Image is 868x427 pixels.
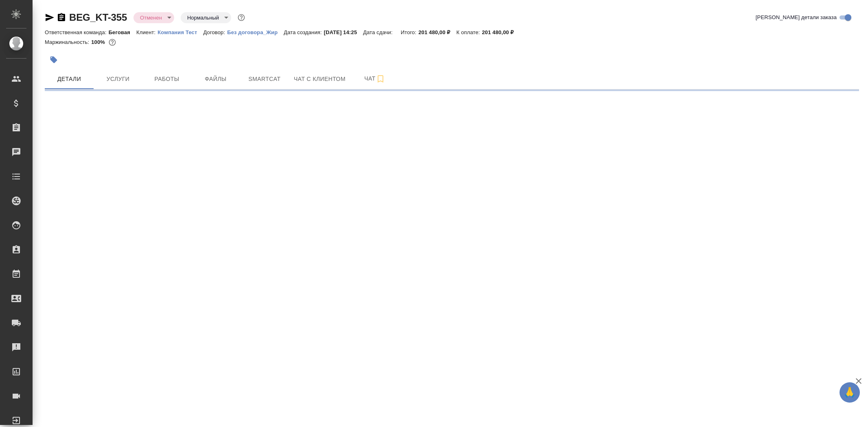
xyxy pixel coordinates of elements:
[294,74,345,84] span: Чат с клиентом
[843,384,857,401] span: 🙏
[203,29,227,35] p: Договор:
[45,51,63,69] button: Добавить тэг
[45,39,91,45] p: Маржинальность:
[245,74,284,84] span: Smartcat
[840,382,860,403] button: 🙏
[756,13,837,22] span: [PERSON_NAME] детали заказа
[147,74,186,84] span: Работы
[50,74,89,84] span: Детали
[69,12,127,23] a: BEG_KT-355
[45,13,55,22] button: Скопировать ссылку для ЯМессенджера
[227,28,284,35] a: Без договора_Жир
[376,74,385,84] svg: Подписаться
[157,28,203,35] a: Компания Тест
[355,74,394,84] span: Чат
[324,29,363,35] p: [DATE] 14:25
[57,13,66,22] button: Скопировать ссылку
[45,29,109,35] p: Ответственная команда:
[236,12,247,23] button: Доп статусы указывают на важность/срочность заказа
[185,14,221,21] button: Нормальный
[196,74,235,84] span: Файлы
[482,29,520,35] p: 201 480,00 ₽
[181,12,231,23] div: Отменен
[107,37,118,48] button: 0.00 RUB;
[91,39,107,45] p: 100%
[418,29,456,35] p: 201 480,00 ₽
[109,29,136,35] p: Беговая
[133,12,174,23] div: Отменен
[401,29,418,35] p: Итого:
[136,29,157,35] p: Клиент:
[457,29,482,35] p: К оплате:
[138,14,164,21] button: Отменен
[98,74,138,84] span: Услуги
[284,29,324,35] p: Дата создания:
[363,29,394,35] p: Дата сдачи:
